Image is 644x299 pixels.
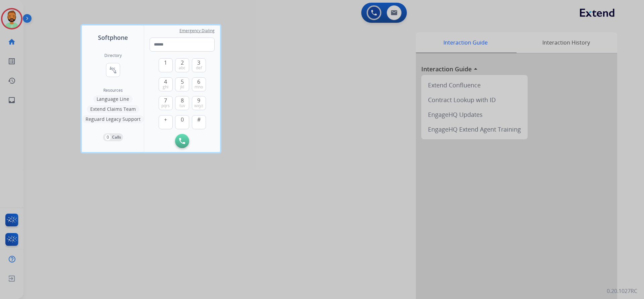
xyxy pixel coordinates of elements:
[179,65,185,71] span: abc
[82,115,144,123] button: Reguard Legacy Support
[192,96,206,110] button: 9wxyz
[159,96,173,110] button: 7pqrs
[192,115,206,129] button: #
[180,84,184,90] span: jkl
[93,95,132,103] button: Language Line
[161,103,170,108] span: pqrs
[109,66,117,74] mat-icon: connect_without_contact
[159,58,173,72] button: 1
[159,115,173,129] button: +
[197,96,200,104] span: 9
[196,65,202,71] span: def
[175,77,189,91] button: 5jkl
[164,78,167,86] span: 4
[179,138,185,144] img: call-button
[175,58,189,72] button: 2abc
[175,96,189,110] button: 8tuv
[103,133,123,141] button: 0Calls
[181,78,184,86] span: 5
[194,103,203,108] span: wxyz
[159,77,173,91] button: 4ghi
[179,103,185,108] span: tuv
[87,105,139,113] button: Extend Claims Team
[181,59,184,67] span: 2
[192,77,206,91] button: 6mno
[98,33,128,42] span: Softphone
[195,84,203,90] span: mno
[163,84,168,90] span: ghi
[197,116,201,124] span: #
[192,58,206,72] button: 3def
[197,59,200,67] span: 3
[181,96,184,104] span: 8
[607,287,637,295] p: 0.20.1027RC
[164,116,167,124] span: +
[175,115,189,129] button: 0
[197,78,200,86] span: 6
[164,96,167,104] span: 7
[104,53,122,58] h2: Directory
[181,116,184,124] span: 0
[112,134,121,140] p: Calls
[164,59,167,67] span: 1
[105,134,111,140] p: 0
[103,88,123,93] span: Resources
[179,28,215,33] span: Emergency Dialing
